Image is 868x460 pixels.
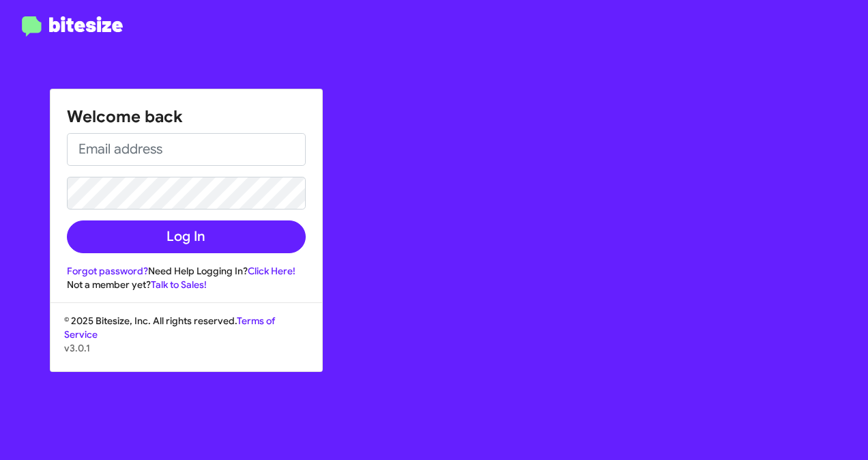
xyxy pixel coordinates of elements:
input: Email address [67,133,306,166]
button: Log In [67,220,306,253]
div: Need Help Logging In? [67,264,306,278]
h1: Welcome back [67,106,306,128]
div: © 2025 Bitesize, Inc. All rights reserved. [50,314,322,371]
a: Talk to Sales! [151,278,207,291]
p: v3.0.1 [64,341,308,355]
div: Not a member yet? [67,278,306,291]
a: Terms of Service [64,315,275,341]
a: Click Here! [248,265,295,277]
a: Forgot password? [67,265,148,277]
